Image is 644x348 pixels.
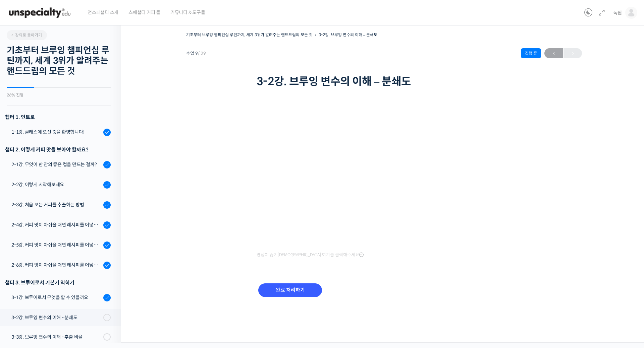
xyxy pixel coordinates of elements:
[11,333,101,341] div: 3-3강. 브루잉 변수의 이해 - 추출 비율
[198,51,206,56] span: / 29
[186,51,206,56] span: 수업 9
[258,283,322,297] input: 완료 처리하기
[544,49,563,58] span: ←
[11,161,101,168] div: 2-1강. 무엇이 한 잔의 좋은 컵을 만드는 걸까?
[257,252,364,258] span: 영상이 끊기[DEMOGRAPHIC_DATA] 여기를 클릭해주세요
[11,221,101,228] div: 2-4강. 커피 맛이 아쉬울 때면 레시피를 어떻게 수정해 보면 좋을까요? (1)
[11,314,101,321] div: 3-2강. 브루잉 변수의 이해 - 분쇄도
[7,93,111,97] div: 26% 진행
[11,201,101,208] div: 2-3강. 처음 보는 커피를 추출하는 방법
[544,48,563,58] a: ←이전
[186,32,313,37] a: 기초부터 브루잉 챔피언십 루틴까지, 세계 3위가 알려주는 핸드드립의 모든 것
[10,32,42,38] span: 강의로 돌아가기
[7,30,47,40] a: 강의로 돌아가기
[5,278,111,287] div: 챕터 3. 브루어로서 기본기 익히기
[11,241,101,249] div: 2-5강. 커피 맛이 아쉬울 때면 레시피를 어떻게 수정해 보면 좋을까요? (2)
[5,113,111,122] h3: 챕터 1. 인트로
[11,261,101,269] div: 2-6강. 커피 맛이 아쉬울 때면 레시피를 어떻게 수정해 보면 좋을까요? (3)
[7,45,111,77] h2: 기초부터 브루잉 챔피언십 루틴까지, 세계 3위가 알려주는 핸드드립의 모든 것
[257,75,512,88] h1: 3-2강. 브루잉 변수의 이해 – 분쇄도
[11,294,101,301] div: 3-1강. 브루어로서 무엇을 할 수 있을까요
[5,145,111,154] div: 챕터 2. 어떻게 커피 맛을 보아야 할까요?
[11,181,101,188] div: 2-2강. 이렇게 시작해보세요
[613,10,622,16] span: 독원
[521,48,541,58] div: 진행 중
[319,32,377,37] a: 3-2강. 브루잉 변수의 이해 – 분쇄도
[11,128,101,136] div: 1-1강. 클래스에 오신 것을 환영합니다!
